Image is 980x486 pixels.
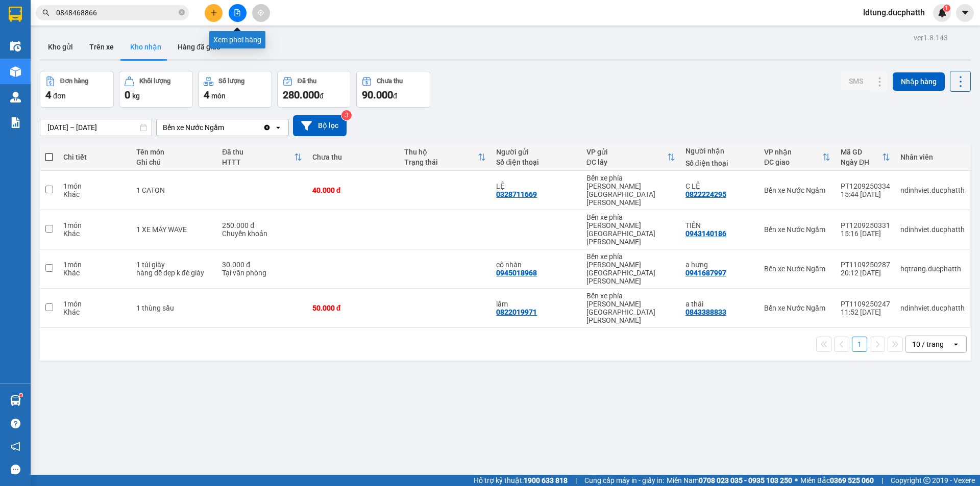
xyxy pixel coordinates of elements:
[399,144,491,171] th: Toggle SortBy
[11,442,20,451] span: notification
[222,148,293,156] div: Đã thu
[63,190,126,198] div: Khác
[830,476,874,484] strong: 0369 525 060
[900,153,965,161] div: Nhân viên
[764,158,822,166] div: ĐC giao
[575,475,577,486] span: |
[685,190,726,198] div: 0822224295
[685,308,726,316] div: 0843388833
[136,225,212,234] div: 1 XE MÁY WAVE
[586,252,675,285] div: Bến xe phía [PERSON_NAME][GEOGRAPHIC_DATA][PERSON_NAME]
[956,4,974,22] button: caret-down
[912,339,944,349] div: 10 / trang
[298,78,316,85] div: Đã thu
[222,229,302,238] div: Chuyển khoản
[685,300,754,308] div: a thái
[836,144,895,171] th: Toggle SortBy
[800,475,874,486] span: Miền Bắc
[40,119,152,136] input: Select a date range.
[136,269,212,277] div: hàng dễ dẹp k đè giày
[764,148,822,156] div: VP nhận
[685,182,754,190] div: C LỆ
[312,304,394,312] div: 50.000 đ
[293,115,347,136] button: Bộ lọc
[217,144,307,171] th: Toggle SortBy
[136,304,212,312] div: 1 thùng sầu
[362,89,393,101] span: 90.000
[42,9,50,16] span: search
[795,478,798,482] span: ⚪️
[938,8,947,17] img: icon-new-feature
[404,148,478,156] div: Thu hộ
[63,269,126,277] div: Khác
[10,395,21,406] img: warehouse-icon
[841,308,890,316] div: 11:52 [DATE]
[122,35,169,59] button: Kho nhận
[759,144,836,171] th: Toggle SortBy
[179,8,185,18] span: close-circle
[136,261,212,269] div: 1 túi giày
[881,475,883,486] span: |
[283,89,320,101] span: 280.000
[685,229,726,238] div: 0943140186
[218,78,244,85] div: Số lượng
[586,174,675,207] div: Bến xe phía [PERSON_NAME][GEOGRAPHIC_DATA][PERSON_NAME]
[274,123,282,132] svg: open
[961,8,970,17] span: caret-down
[257,9,264,16] span: aim
[586,292,675,324] div: Bến xe phía [PERSON_NAME][GEOGRAPHIC_DATA][PERSON_NAME]
[764,265,830,273] div: Bến xe Nước Ngầm
[63,261,126,269] div: 1 món
[699,476,792,484] strong: 0708 023 035 - 0935 103 250
[312,186,394,194] div: 40.000 đ
[945,5,948,12] span: 1
[764,225,830,234] div: Bến xe Nước Ngầm
[841,158,882,166] div: Ngày ĐH
[211,92,226,100] span: món
[685,159,754,167] div: Số điện thoại
[524,476,568,484] strong: 1900 633 818
[496,158,576,166] div: Số điện thoại
[53,92,66,100] span: đơn
[222,269,302,277] div: Tại văn phòng
[63,182,126,190] div: 1 món
[586,148,667,156] div: VP gửi
[234,9,241,16] span: file-add
[496,269,537,277] div: 0945018968
[893,72,945,91] button: Nhập hàng
[496,182,576,190] div: LỆ
[841,300,890,308] div: PT1109250247
[222,158,293,166] div: HTTT
[63,221,126,229] div: 1 món
[474,475,568,486] span: Hỗ trợ kỹ thuật:
[393,92,397,100] span: đ
[132,92,140,100] span: kg
[163,122,224,133] div: Bến xe Nước Ngầm
[496,148,576,156] div: Người gửi
[952,340,960,348] svg: open
[10,66,21,77] img: warehouse-icon
[222,221,302,229] div: 250.000 đ
[11,465,20,474] span: message
[855,6,933,19] span: ldtung.ducphatth
[225,122,226,133] input: Selected Bến xe Nước Ngầm.
[841,72,871,90] button: SMS
[81,35,122,59] button: Trên xe
[210,9,217,16] span: plus
[900,304,965,312] div: ndinhviet.ducphatth
[685,221,754,229] div: TIẾN
[63,300,126,308] div: 1 món
[45,89,51,101] span: 4
[320,92,324,100] span: đ
[496,190,537,198] div: 0328711669
[136,148,212,156] div: Tên món
[900,186,965,194] div: ndinhviet.ducphatth
[943,5,950,12] sup: 1
[496,300,576,308] div: lâm
[252,4,270,22] button: aim
[125,89,130,101] span: 0
[900,225,965,234] div: ndinhviet.ducphatth
[263,123,271,132] svg: Clear value
[923,477,930,484] span: copyright
[63,308,126,316] div: Khác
